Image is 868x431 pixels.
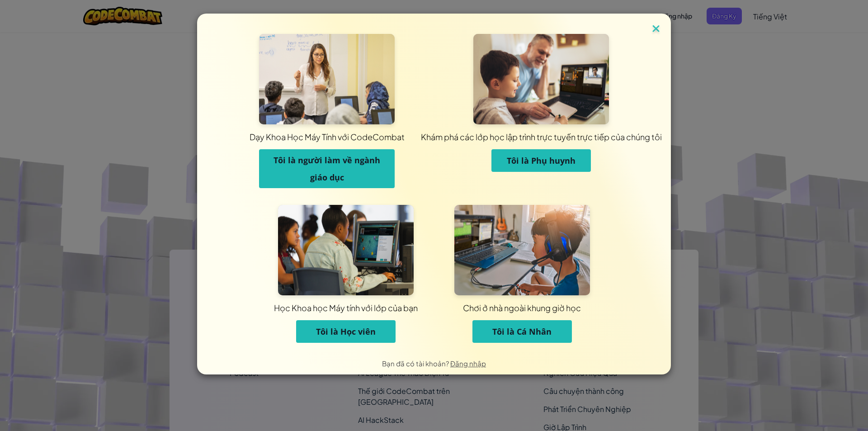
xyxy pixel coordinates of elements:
[259,149,395,188] button: Tôi là người làm về ngành giáo dục
[650,23,662,36] img: close icon
[472,320,572,343] button: Tôi là Cá Nhân
[473,34,609,124] img: Dành cho phụ huynh
[278,205,414,295] img: Dành cho Học sinh
[450,359,486,368] a: Đăng nhập
[382,359,450,368] span: Bạn đã có tài khoản?
[316,326,376,337] span: Tôi là Học viên
[491,149,591,172] button: Tôi là Phụ huynh
[507,155,576,166] span: Tôi là Phụ huynh
[288,131,795,142] div: Khám phá các lớp học lập trình trực tuyến trực tiếp của chúng tôi
[492,326,552,337] span: Tôi là Cá Nhân
[454,205,590,295] img: Dành cho cá nhân
[259,34,395,124] img: Dành cho giáo viên
[274,155,380,183] span: Tôi là người làm về ngành giáo dục
[296,320,396,343] button: Tôi là Học viên
[326,302,719,313] div: Chơi ở nhà ngoài khung giờ học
